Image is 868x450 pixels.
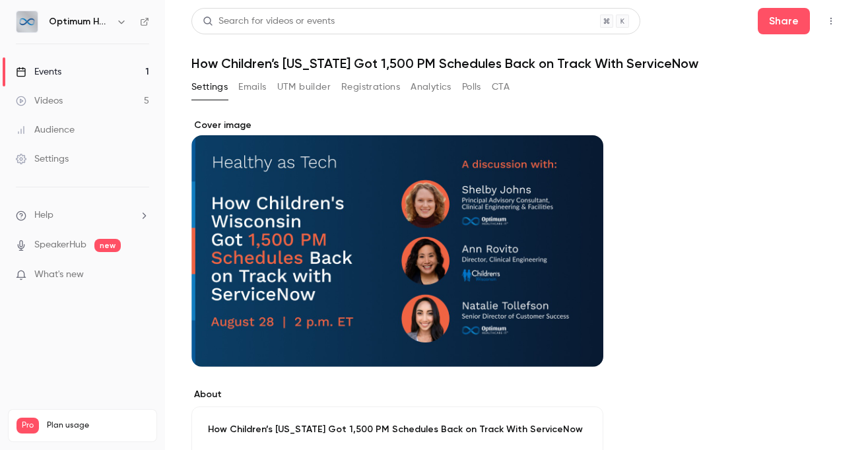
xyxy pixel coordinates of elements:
label: Cover image [191,119,603,132]
a: SpeakerHub [34,238,86,252]
div: Videos [16,94,63,108]
button: Analytics [411,77,451,98]
div: Audience [16,123,75,137]
label: About [191,388,603,401]
section: Cover image [191,119,603,367]
button: Share [758,8,810,34]
button: CTA [492,77,510,98]
button: Settings [191,77,228,98]
div: Search for videos or events [203,15,335,28]
h1: How Children’s [US_STATE] Got 1,500 PM Schedules Back on Track With ServiceNow [191,55,842,71]
button: Emails [238,77,266,98]
span: Plan usage [47,420,149,431]
iframe: Noticeable Trigger [133,269,149,281]
button: UTM builder [277,77,331,98]
img: Optimum Healthcare IT [17,11,38,32]
h6: Optimum Healthcare IT [49,15,111,28]
span: Pro [17,418,39,434]
span: new [94,239,121,252]
li: help-dropdown-opener [16,209,149,222]
div: Events [16,65,61,79]
p: How Children’s [US_STATE] Got 1,500 PM Schedules Back on Track With ServiceNow [208,423,587,436]
button: Registrations [341,77,400,98]
span: What's new [34,268,84,282]
span: Help [34,209,53,222]
button: Polls [462,77,481,98]
div: Settings [16,152,69,166]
